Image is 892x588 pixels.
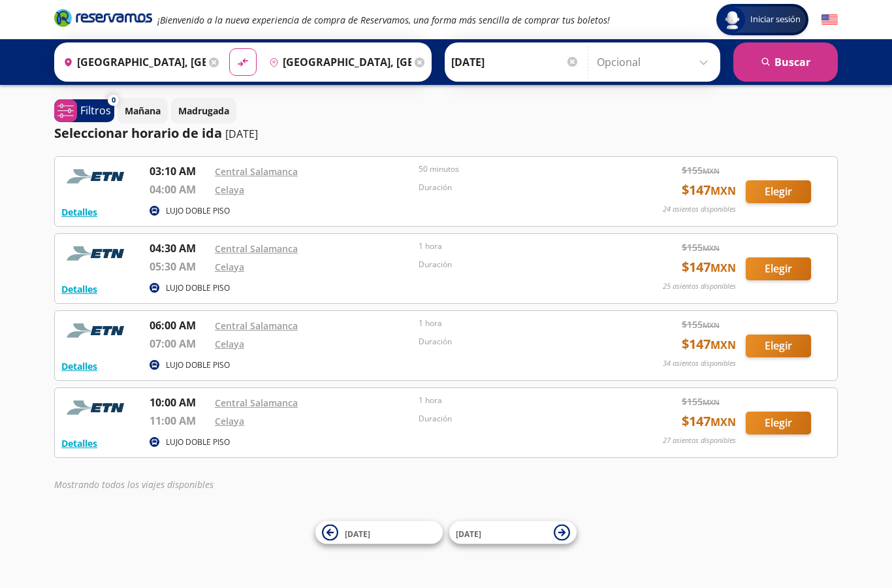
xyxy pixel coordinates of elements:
a: Central Salamanca [215,397,298,409]
p: 50 minutos [419,163,616,175]
button: [DATE] [315,521,443,544]
span: $ 147 [682,335,736,354]
span: $ 155 [682,318,720,331]
em: ¡Bienvenido a la nueva experiencia de compra de Reservamos, una forma más sencilla de comprar tus... [157,14,610,26]
small: MXN [710,184,736,198]
p: 07:00 AM [150,336,208,351]
a: Celaya [215,338,244,350]
button: Mañana [118,98,168,123]
p: 04:00 AM [150,182,208,197]
span: $ 155 [682,163,720,177]
p: 1 hora [419,240,616,252]
button: Detalles [61,436,97,450]
span: $ 147 [682,180,736,200]
p: 34 asientos disponibles [663,358,736,369]
button: 0Filtros [54,99,114,122]
p: 11:00 AM [150,413,208,429]
p: LUJO DOBLE PISO [166,436,230,448]
p: Mañana [125,104,161,118]
p: LUJO DOBLE PISO [166,359,230,371]
i: Brand Logo [54,8,152,27]
small: MXN [703,243,720,253]
p: 06:00 AM [150,318,208,333]
p: Duración [419,182,616,193]
p: 05:30 AM [150,259,208,274]
span: $ 147 [682,412,736,431]
p: 03:10 AM [150,163,208,179]
small: MXN [710,261,736,275]
a: Central Salamanca [215,319,298,332]
button: Buscar [733,42,838,82]
small: MXN [710,415,736,429]
small: MXN [710,338,736,352]
em: Mostrando todos los viajes disponibles [54,478,214,491]
button: [DATE] [449,521,577,544]
img: RESERVAMOS [61,318,133,344]
small: MXN [703,166,720,176]
p: Duración [419,259,616,270]
button: English [821,12,838,28]
img: RESERVAMOS [61,395,133,421]
p: Duración [419,336,616,348]
p: Filtros [80,103,111,118]
p: Seleccionar horario de ida [54,123,222,143]
button: Elegir [746,257,811,280]
p: LUJO DOBLE PISO [166,282,230,294]
button: Detalles [61,205,97,219]
img: RESERVAMOS [61,163,133,189]
button: Madrugada [171,98,236,123]
small: MXN [703,320,720,330]
button: Detalles [61,282,97,296]
button: Elegir [746,335,811,357]
button: Detalles [61,359,97,373]
a: Celaya [215,184,244,196]
span: [DATE] [456,528,481,539]
p: LUJO DOBLE PISO [166,205,230,217]
p: 04:30 AM [150,240,208,256]
span: 0 [112,95,116,106]
input: Buscar Origen [58,46,206,78]
input: Opcional [597,46,714,78]
span: Iniciar sesión [745,13,806,26]
button: Elegir [746,412,811,434]
a: Central Salamanca [215,165,298,178]
a: Celaya [215,261,244,273]
p: 27 asientos disponibles [663,435,736,446]
p: 24 asientos disponibles [663,204,736,215]
span: $ 147 [682,257,736,277]
a: Celaya [215,415,244,427]
button: Elegir [746,180,811,203]
a: Brand Logo [54,8,152,31]
small: MXN [703,397,720,407]
p: Duración [419,413,616,425]
img: RESERVAMOS [61,240,133,267]
input: Buscar Destino [264,46,411,78]
p: 1 hora [419,318,616,329]
p: Madrugada [178,104,229,118]
input: Elegir Fecha [451,46,579,78]
p: 25 asientos disponibles [663,281,736,292]
a: Central Salamanca [215,242,298,255]
span: [DATE] [345,528,370,539]
p: [DATE] [225,126,258,142]
span: $ 155 [682,240,720,254]
p: 1 hora [419,395,616,406]
p: 10:00 AM [150,395,208,410]
span: $ 155 [682,395,720,408]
